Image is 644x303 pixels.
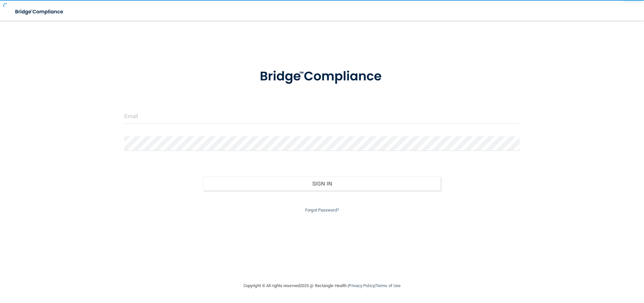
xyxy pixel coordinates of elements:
a: Terms of Use [376,283,401,288]
img: bridge_compliance_login_screen.278c3ca4.svg [246,60,398,93]
a: Privacy Policy [349,283,374,288]
input: Email [124,109,520,124]
button: Sign In [203,176,440,191]
div: Copyright © All rights reserved 2025 @ Rectangle Health | | [204,275,440,296]
img: bridge_compliance_login_screen.278c3ca4.svg [10,5,69,18]
a: Forgot Password? [305,208,339,212]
